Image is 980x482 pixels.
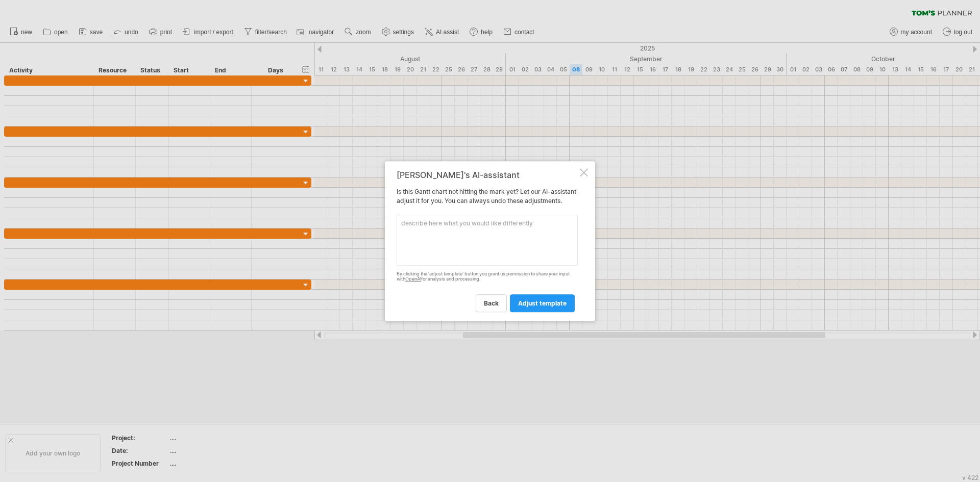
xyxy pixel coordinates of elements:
div: Is this Gantt chart not hitting the mark yet? Let our AI-assistant adjust it for you. You can alw... [397,170,578,312]
a: adjust template [510,294,575,312]
span: back [484,299,499,307]
a: OpenAI [405,276,421,282]
a: back [476,294,507,312]
span: adjust template [518,299,567,307]
div: [PERSON_NAME]'s AI-assistant [397,170,578,180]
div: By clicking the 'adjust template' button you grant us permission to share your input with for ana... [397,271,578,283]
